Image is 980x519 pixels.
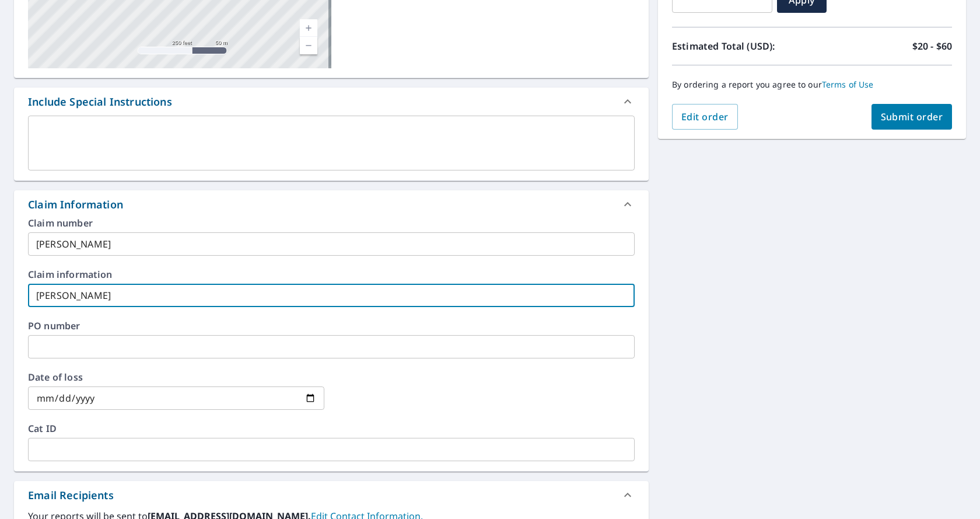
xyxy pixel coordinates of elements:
a: Current Level 17, Zoom Out [300,37,317,54]
p: Estimated Total (USD): [672,39,812,53]
div: Email Recipients [14,481,649,509]
a: Current Level 17, Zoom In [300,19,317,37]
label: Date of loss [28,372,324,382]
p: By ordering a report you agree to our [672,79,952,90]
label: Claim information [28,270,635,279]
p: $20 - $60 [912,39,952,53]
a: Terms of Use [822,79,874,90]
button: Submit order [871,104,953,130]
div: Include Special Instructions [28,94,172,110]
div: Claim Information [14,190,649,218]
span: Edit order [681,110,729,123]
span: Submit order [881,110,943,123]
label: PO number [28,321,635,330]
label: Cat ID [28,424,635,433]
div: Claim Information [28,197,123,213]
label: Claim number [28,218,635,228]
button: Edit order [672,104,738,130]
div: Include Special Instructions [14,88,649,116]
div: Email Recipients [28,487,114,503]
